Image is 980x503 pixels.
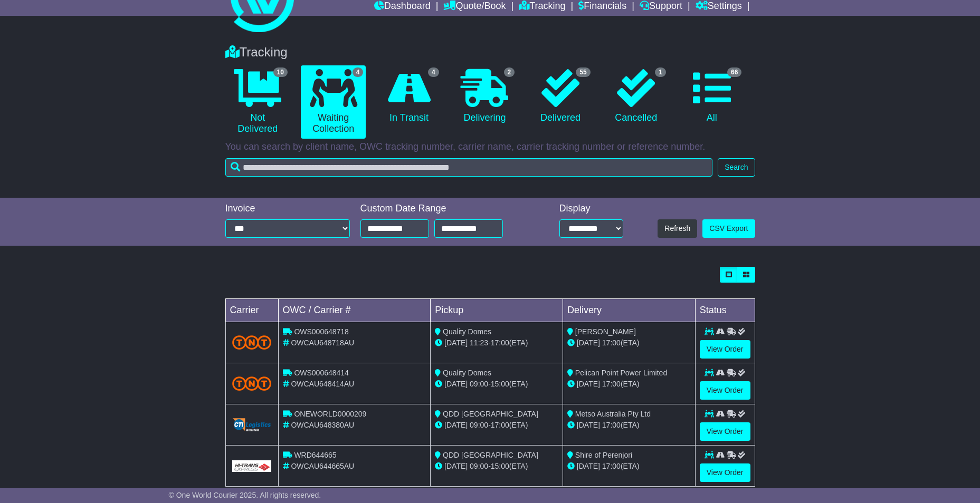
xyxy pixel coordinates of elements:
td: Carrier [225,299,278,322]
span: OWS000648414 [294,369,349,377]
span: 66 [727,67,741,77]
span: OWCAU644665AU [291,462,354,470]
span: OWCAU648414AU [291,380,354,388]
span: Metso Australia Pty Ltd [575,410,651,418]
span: [DATE] [577,421,600,429]
span: Quality Domes [443,369,491,377]
td: Status [695,299,755,322]
td: Delivery [563,299,695,322]
span: 55 [576,67,590,77]
a: View Order [700,422,750,441]
span: Pelican Point Power Limited [575,369,667,377]
span: OWCAU648718AU [291,338,354,347]
a: CSV Export [702,219,755,238]
span: [DATE] [444,338,468,347]
p: You can search by client name, OWC tracking number, carrier name, carrier tracking number or refe... [225,141,755,153]
span: 1 [655,67,666,77]
a: View Order [700,381,750,400]
span: 17:00 [602,462,621,470]
span: 15:00 [491,462,509,470]
td: Pickup [431,299,563,322]
span: 11:23 [470,338,488,347]
td: OWC / Carrier # [278,299,431,322]
span: 17:00 [491,421,509,429]
span: 17:00 [602,380,621,388]
div: Display [559,203,623,215]
span: 15:00 [491,380,509,388]
div: - (ETA) [435,337,558,349]
a: 4 Waiting Collection [301,65,366,139]
a: 66 All [679,65,744,128]
span: 2 [504,67,515,77]
span: [DATE] [577,380,600,388]
img: TNT_Domestic.png [232,376,272,391]
div: (ETA) [567,337,691,349]
span: 4 [353,67,364,77]
div: (ETA) [567,379,691,390]
div: - (ETA) [435,461,558,472]
button: Refresh [658,219,697,238]
span: WRD644665 [294,451,336,459]
span: [DATE] [577,338,600,347]
a: 2 Delivering [452,65,517,128]
span: OWS000648718 [294,327,349,336]
div: - (ETA) [435,379,558,390]
span: Shire of Perenjori [575,451,632,459]
span: 17:00 [602,421,621,429]
a: 55 Delivered [528,65,593,128]
span: 17:00 [602,338,621,347]
span: [DATE] [444,421,468,429]
div: Invoice [225,203,350,215]
span: [DATE] [577,462,600,470]
span: 09:00 [470,380,488,388]
img: TNT_Domestic.png [232,335,272,350]
div: (ETA) [567,420,691,431]
span: 17:00 [491,338,509,347]
span: 09:00 [470,462,488,470]
span: 09:00 [470,421,488,429]
a: 10 Not Delivered [225,65,290,139]
span: © One World Courier 2025. All rights reserved. [169,491,321,499]
span: [DATE] [444,380,468,388]
span: [DATE] [444,462,468,470]
a: 4 In Transit [376,65,441,128]
span: OWCAU648380AU [291,421,354,429]
span: [PERSON_NAME] [575,327,636,336]
span: QDD [GEOGRAPHIC_DATA] [443,451,538,459]
div: Tracking [220,45,760,60]
a: View Order [700,340,750,359]
span: 10 [273,67,288,77]
span: 4 [428,67,439,77]
span: ONEWORLD0000209 [294,410,366,418]
div: Custom Date Range [360,203,530,215]
img: GetCarrierServiceLogo [232,418,272,431]
a: View Order [700,463,750,482]
span: QDD [GEOGRAPHIC_DATA] [443,410,538,418]
span: Quality Domes [443,327,491,336]
div: - (ETA) [435,420,558,431]
div: (ETA) [567,461,691,472]
button: Search [718,158,755,177]
a: 1 Cancelled [604,65,669,128]
img: GetCarrierServiceLogo [232,460,272,472]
